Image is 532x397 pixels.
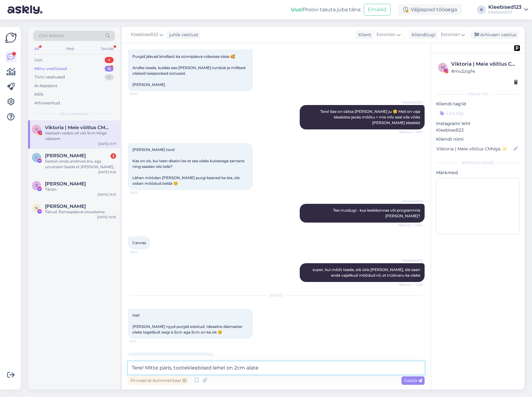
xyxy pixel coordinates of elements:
span: Viktoria | Meie võitlus CMVga ✨ [45,125,110,130]
b: Uus! [291,7,303,13]
div: Privaatne kommentaar [128,376,189,385]
div: Arhiveeri vestlus [471,31,519,39]
div: K [477,5,486,14]
p: Kliendi tag'id [436,101,520,107]
input: Lisa nimi [436,145,512,152]
input: Lisa tag [436,108,520,118]
div: Klienditugi [409,32,436,38]
div: # mv2zigf4 [451,68,518,75]
span: Neeme Sihv [45,204,86,209]
span: Kleebised123 [399,258,423,263]
span: Minu vestlused [60,111,88,117]
div: juhib vestlust [167,32,199,38]
div: [DATE] 16:35 [97,215,116,219]
div: 3 [111,153,116,159]
div: Kleebised123 [488,5,521,10]
p: Instagrami leht [436,120,520,127]
span: Kleebised123 [131,31,158,38]
span: Tee muidugi - kus keskkonnas või programmis [PERSON_NAME]? [333,208,421,218]
span: 11:17 [130,339,153,344]
div: Kõik [34,91,43,98]
div: AI Assistent [34,83,57,89]
img: Askly Logo [5,32,17,44]
span: I [36,155,37,160]
span: Nähtud ✓ 15:51 [399,130,423,134]
span: Saada [404,378,422,383]
span: V [35,127,38,132]
span: Ingrid Püvi [45,153,86,158]
span: 15:47 [130,92,153,96]
span: Kleebised123 [399,100,423,105]
div: Väljaspool tööaega [398,4,462,15]
div: Kliendi info [436,91,520,97]
span: super, kui mõõt teada, siis ütle [PERSON_NAME], siis saan anda vajalikud mõõdud nii, et trükivaru... [313,267,421,278]
span: Otsi kliente [39,33,64,39]
span: Tere! See on täitsa [PERSON_NAME] ju 😊 Meil on vaja kleebiste jaoks mõõtu + mis info seal olla võ... [320,109,421,125]
button: Emailid [364,4,391,16]
span: Estonian [441,31,460,38]
span: R [35,183,38,188]
a: Kleebised123Kleebised123 [488,5,528,15]
span: 15:53 [130,190,153,195]
span: Hei! [PERSON_NAME] nyyd purgid ostetud. Ideaalne diameeter oleks tegelikult isegi 4.5cm aga 5cm o... [132,313,244,334]
div: Saatsin enda andmed ära, aga unustasin lisada et [PERSON_NAME] [PERSON_NAME] kleepse pakiautomaat... [45,158,116,170]
div: [DATE] 11:17 [98,142,116,146]
textarea: Tere! Mitte päris, tootekleebised lehel on 2cm alat [128,361,425,374]
span: m [441,65,445,70]
div: Vaatasin veebis oli vist 5cm kõige väiksem [45,130,116,142]
span: Canvas [132,240,146,245]
div: Uus [34,57,42,63]
div: 0 [105,74,114,80]
span: 15:54 [130,250,153,254]
div: Proovi tasuta juba täna: [291,6,361,13]
div: Web [65,45,76,53]
span: Nähtud ✓ 15:54 [398,223,423,228]
span: [PERSON_NAME] tore! Kas on ok, kui teen disaini ise et see oleks kutsetega sarnane ning saadan si... [132,147,245,186]
div: Minu vestlused [34,66,67,72]
div: [PERSON_NAME] [436,160,520,166]
div: 4 [105,57,114,63]
div: Klient [356,32,371,38]
div: [DATE] 9:26 [98,170,116,174]
div: [DATE] [128,293,425,298]
span: N [35,206,38,210]
span: Estonian [377,31,396,38]
div: [DATE] 15:15 [98,192,116,197]
div: Tiimi vestlused [34,74,65,80]
div: 4 [105,66,114,72]
div: Tänan [45,187,116,192]
span: Ruth Kõivisto [45,181,86,187]
p: Kleebised123 [436,127,520,133]
div: Arhiveeritud [34,100,60,106]
p: Märkmed [436,169,520,176]
span: Kleebised123 [399,199,423,204]
div: Socials [100,45,115,53]
div: Kleebised123 [488,10,521,15]
span: Nähtud ✓ 15:56 [399,282,423,287]
img: pd [514,45,520,51]
p: Kliendi nimi [436,136,520,143]
div: Tänud. Esmaspäeval otsustame. [45,209,116,215]
div: All [33,45,40,53]
div: Viktoria | Meie võitlus CMVga ✨ [451,60,518,68]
